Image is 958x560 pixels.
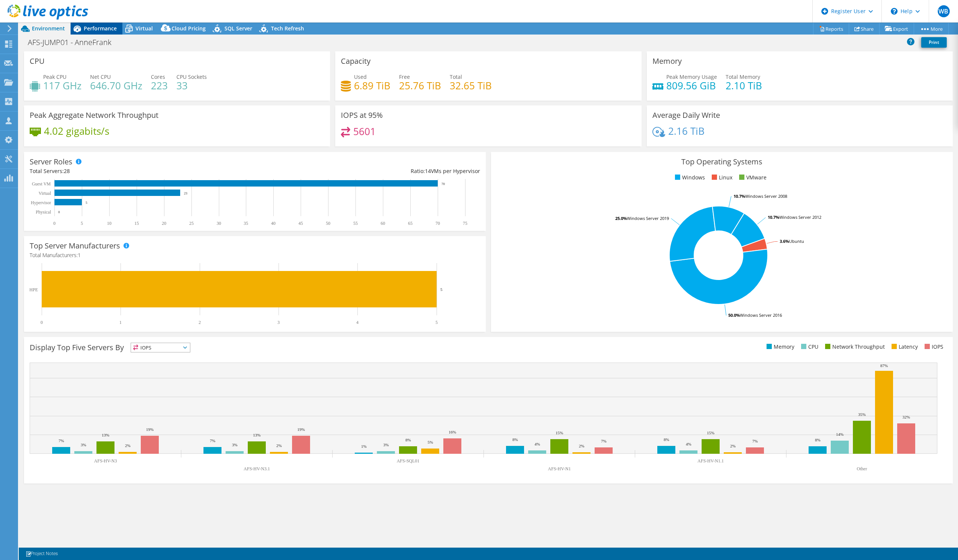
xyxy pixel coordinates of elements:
[119,320,122,325] text: 1
[39,191,51,196] text: Virtual
[125,443,131,448] text: 2%
[535,442,540,446] text: 4%
[425,167,431,175] span: 14
[780,238,789,244] tspan: 3.6%
[652,57,682,65] h3: Memory
[32,181,51,187] text: Guest VM
[41,320,43,325] text: 0
[428,440,433,444] text: 5%
[53,221,56,226] text: 0
[857,466,867,471] text: Other
[43,73,66,80] span: Peak CPU
[176,73,207,80] span: CPU Sockets
[58,210,60,214] text: 0
[354,81,390,90] h4: 6.89 TiB
[789,238,804,244] tspan: Ubuntu
[30,251,480,259] h4: Total Manufacturers:
[512,437,518,442] text: 8%
[450,73,462,80] span: Total
[151,73,165,80] span: Cores
[823,343,885,351] li: Network Throughput
[354,73,367,80] span: Used
[64,167,70,175] span: 28
[276,443,282,448] text: 2%
[579,444,584,448] text: 2%
[341,111,383,119] h3: IOPS at 95%
[923,343,943,351] li: IOPS
[449,430,456,434] text: 16%
[914,23,949,35] a: More
[752,439,758,443] text: 7%
[131,343,190,352] span: IOPS
[734,193,745,199] tspan: 10.7%
[20,549,63,558] a: Project Notes
[938,5,950,17] span: WB
[880,363,888,368] text: 87%
[463,221,467,226] text: 75
[199,320,201,325] text: 2
[24,38,123,47] h1: AFS-JUMP01 - AnneFrank
[86,201,87,205] text: 5
[232,443,238,447] text: 3%
[90,81,142,90] h4: 646.70 GHz
[664,437,669,442] text: 8%
[172,25,206,32] span: Cloud Pricing
[441,182,445,186] text: 70
[405,438,411,442] text: 8%
[450,81,492,90] h4: 32.65 TiB
[176,81,207,90] h4: 33
[408,221,413,226] text: 65
[858,412,866,417] text: 35%
[497,158,947,166] h3: Top Operating Systems
[890,343,918,351] li: Latency
[707,431,714,435] text: 15%
[81,443,86,447] text: 3%
[271,221,276,226] text: 40
[30,242,120,250] h3: Top Server Manufacturers
[666,81,717,90] h4: 809.56 GiB
[59,438,64,443] text: 7%
[255,167,480,175] div: Ratio: VMs per Hypervisor
[902,415,910,419] text: 32%
[399,81,441,90] h4: 25.76 TiB
[556,431,563,435] text: 15%
[666,73,717,80] span: Peak Memory Usage
[297,427,305,432] text: 19%
[815,438,821,442] text: 8%
[217,221,221,226] text: 30
[728,312,740,318] tspan: 50.0%
[740,312,782,318] tspan: Windows Server 2016
[615,215,627,221] tspan: 25.0%
[673,173,705,182] li: Windows
[440,287,443,292] text: 5
[107,221,111,226] text: 10
[710,173,732,182] li: Linux
[356,320,358,325] text: 4
[399,73,410,80] span: Free
[136,25,153,32] span: Virtual
[189,221,194,226] text: 25
[151,81,168,90] h4: 223
[36,209,51,215] text: Physical
[879,23,914,35] a: Export
[224,25,252,32] span: SQL Server
[765,343,794,351] li: Memory
[779,214,821,220] tspan: Windows Server 2012
[44,127,109,135] h4: 4.02 gigabits/s
[134,221,139,226] text: 15
[799,343,818,351] li: CPU
[271,25,304,32] span: Tech Refresh
[326,221,330,226] text: 50
[32,25,65,32] span: Environment
[652,111,720,119] h3: Average Daily Write
[745,193,787,199] tspan: Windows Server 2008
[397,458,420,464] text: AFS-SQL01
[81,221,83,226] text: 5
[768,214,779,220] tspan: 10.7%
[30,158,72,166] h3: Server Roles
[244,221,248,226] text: 35
[921,37,947,48] a: Print
[244,466,270,471] text: AFS-HV-N3.1
[162,221,166,226] text: 20
[341,57,371,65] h3: Capacity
